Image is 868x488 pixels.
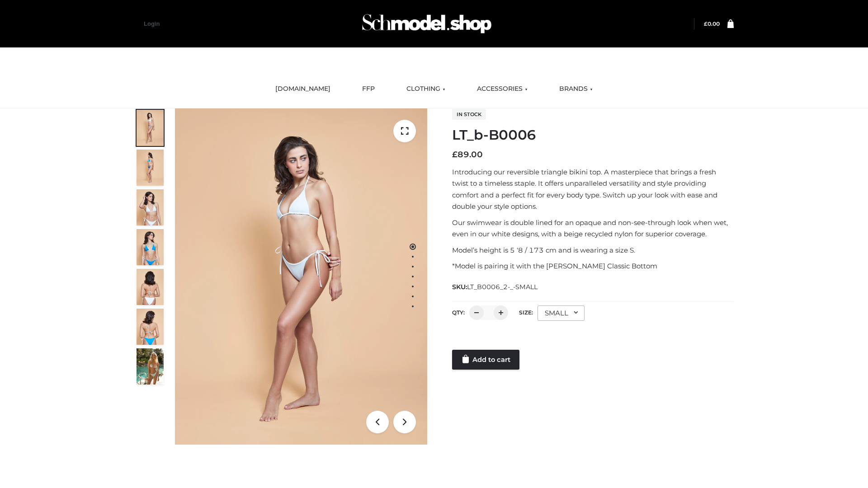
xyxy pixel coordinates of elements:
[452,127,734,143] h1: LT_b-B0006
[452,260,734,272] p: *Model is pairing it with the [PERSON_NAME] Classic Bottom
[269,79,337,99] a: [DOMAIN_NAME]
[470,79,534,99] a: ACCESSORIES
[452,244,734,256] p: Model’s height is 5 ‘8 / 173 cm and is wearing a size S.
[704,20,720,27] bdi: 0.00
[704,20,708,27] span: £
[359,6,495,42] img: Schmodel Admin 964
[467,283,538,291] span: LT_B0006_2-_-SMALL
[552,79,599,99] a: BRANDS
[400,79,452,99] a: CLOTHING
[519,309,533,316] label: Size:
[452,166,734,212] p: Introducing our reversible triangle bikini top. A masterpiece that brings a fresh twist to a time...
[137,309,164,345] img: ArielClassicBikiniTop_CloudNine_AzureSky_OW114ECO_8-scaled.jpg
[452,309,465,316] label: QTY:
[538,305,585,321] div: SMALL
[137,229,164,265] img: ArielClassicBikiniTop_CloudNine_AzureSky_OW114ECO_4-scaled.jpg
[137,110,164,146] img: ArielClassicBikiniTop_CloudNine_AzureSky_OW114ECO_1-scaled.jpg
[452,109,486,120] span: In stock
[452,282,538,292] span: SKU:
[137,348,164,385] img: Arieltop_CloudNine_AzureSky2.jpg
[137,269,164,305] img: ArielClassicBikiniTop_CloudNine_AzureSky_OW114ECO_7-scaled.jpg
[137,150,164,186] img: ArielClassicBikiniTop_CloudNine_AzureSky_OW114ECO_2-scaled.jpg
[452,350,519,370] a: Add to cart
[355,79,382,99] a: FFP
[704,20,720,27] a: £0.00
[137,189,164,225] img: ArielClassicBikiniTop_CloudNine_AzureSky_OW114ECO_3-scaled.jpg
[452,150,458,160] span: £
[144,20,160,27] a: Login
[452,150,483,160] bdi: 89.00
[175,108,427,445] img: ArielClassicBikiniTop_CloudNine_AzureSky_OW114ECO_1
[452,217,734,240] p: Our swimwear is double lined for an opaque and non-see-through look when wet, even in our white d...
